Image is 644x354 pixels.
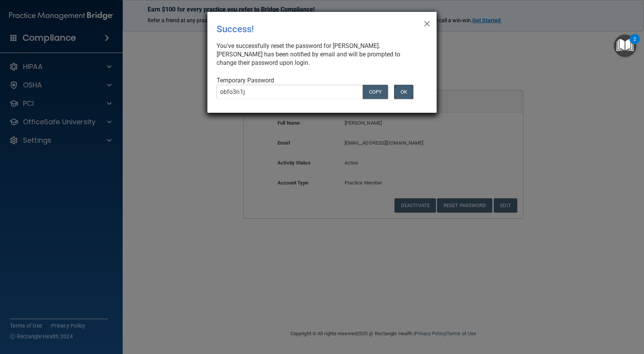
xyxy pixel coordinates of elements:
[633,39,636,49] div: 2
[614,35,636,57] button: Open Resource Center, 2 new notifications
[424,15,430,30] span: ×
[217,18,396,40] div: Success!
[394,85,413,99] button: OK
[217,77,274,84] span: Temporary Password
[217,42,421,67] div: You've successfully reset the password for [PERSON_NAME]. [PERSON_NAME] has been notified by emai...
[363,85,388,99] button: COPY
